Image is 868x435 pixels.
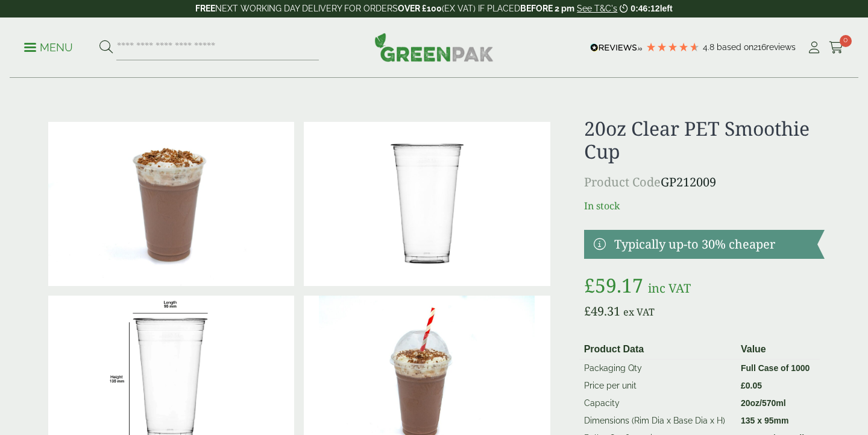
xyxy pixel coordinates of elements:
[717,42,753,52] span: Based on
[579,359,736,377] td: Packaging Qty
[741,416,788,425] strong: 135 x 95mm
[766,42,796,52] span: reviews
[195,4,215,13] strong: FREE
[48,122,294,286] img: 20oz PET Smoothie Cup With Chocolate Milkshake And Cream
[584,174,661,190] span: Product Code
[374,33,494,62] img: GreenPak Supplies
[577,4,617,13] a: See T&C's
[741,363,810,373] strong: Full Case of 1000
[584,303,591,319] span: £
[520,4,574,13] strong: BEFORE 2 pm
[579,340,736,360] th: Product Data
[579,377,736,395] td: Price per unit
[584,303,620,319] bdi: 49.31
[584,272,643,298] bdi: 59.17
[590,43,643,52] img: REVIEWS.io
[648,280,691,296] span: inc VAT
[829,42,844,54] i: Cart
[584,173,825,191] p: GP212009
[646,42,700,52] div: 4.79 Stars
[584,117,825,164] h1: 20oz Clear PET Smoothie Cup
[703,42,717,52] span: 4.8
[660,4,673,13] span: left
[736,340,820,360] th: Value
[840,35,852,47] span: 0
[829,39,844,57] a: 0
[398,4,442,13] strong: OVER £100
[807,42,822,54] i: My Account
[623,305,655,319] span: ex VAT
[584,198,825,213] p: In stock
[304,122,550,286] img: 20oz Clear PET Smoothie Cup 0
[584,272,595,298] span: £
[753,42,766,52] span: 216
[579,395,736,412] td: Capacity
[24,40,73,52] a: Menu
[579,412,736,430] td: Dimensions (Rim Dia x Base Dia x H)
[631,4,659,13] span: 0:46:12
[741,381,746,390] span: £
[741,398,786,408] strong: 20oz/570ml
[741,381,762,390] bdi: 0.05
[24,40,73,55] p: Menu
